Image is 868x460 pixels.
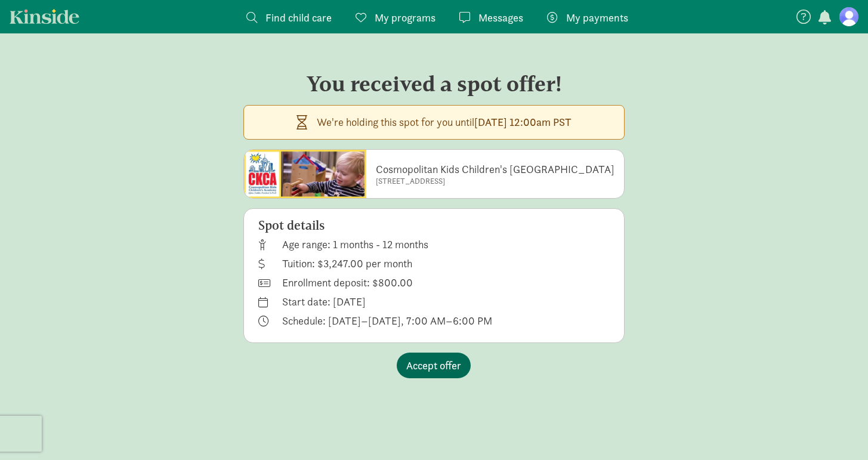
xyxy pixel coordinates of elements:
span: Messages [478,10,523,26]
h3: You received a spot offer! [307,72,562,95]
img: 7c201221f690a2dd6fdaf7f42c8417d2cce52014d38236c5bf01bd8b88cc4a1d [244,150,366,198]
p: Start date: [DATE] [282,295,366,309]
p: Schedule: [DATE]–[DATE], 7:00 AM–6:00 PM [282,314,492,328]
span: My programs [375,10,435,26]
strong: [DATE] 12:00am PST [474,115,572,129]
h5: Spot details [258,218,325,233]
p: We're holding this spot for you until [317,115,572,129]
p: Age range: 1 months - 12 months [282,237,428,252]
p: Tuition: $3,247.00 per month [282,257,412,271]
p: Enrollment deposit: $800.00 [282,276,413,290]
a: Kinside [10,9,79,24]
span: My payments [566,10,628,26]
span: Find child care [265,10,332,26]
small: [STREET_ADDRESS] [376,177,614,186]
button: Accept offer [397,353,471,378]
span: Accept offer [406,357,461,373]
p: Cosmopolitan Kids Children's [GEOGRAPHIC_DATA] [376,162,614,177]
